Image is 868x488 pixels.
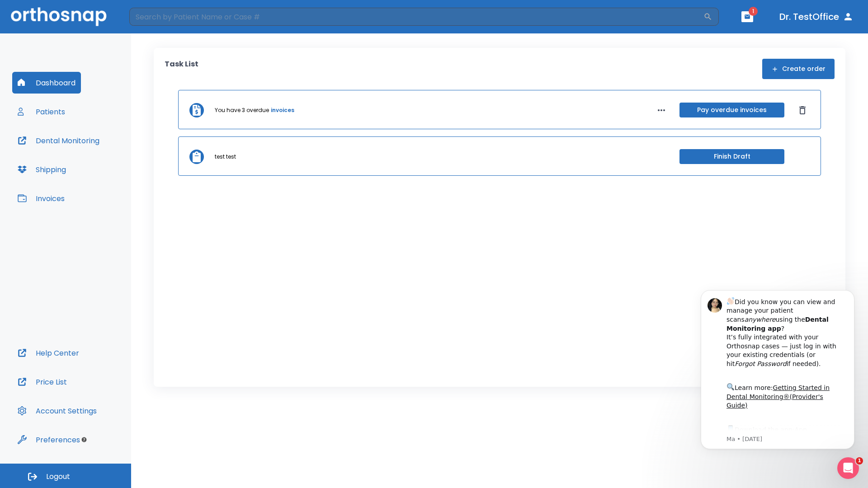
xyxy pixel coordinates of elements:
[12,429,85,450] button: Preferences
[215,153,236,161] p: test test
[129,8,703,26] input: Search by Patient Name or Case #
[12,400,102,422] button: Account Settings
[749,7,758,16] span: 1
[46,472,70,482] span: Logout
[12,188,70,209] button: Invoices
[39,147,153,193] div: Download the app: | ​ Let us know if you need help getting started!
[687,277,868,464] iframe: Intercom notifications message
[215,106,269,114] p: You have 3 overdue
[679,103,784,117] button: Pay overdue invoices
[12,101,71,122] button: Patients
[12,72,81,94] button: Dashboard
[837,457,859,479] iframe: Intercom live chat
[795,103,810,117] button: Dismiss
[679,149,784,164] button: Finish Draft
[80,436,88,444] div: Tooltip anchor
[39,159,153,167] p: Message from Ma, sent 2w ago
[12,371,72,393] button: Price List
[762,59,835,79] button: Create order
[271,106,294,114] a: invoices
[11,7,107,26] img: Orthosnap
[12,130,105,151] button: Dental Monitoring
[153,19,160,27] button: Dismiss notification
[165,59,198,79] p: Task List
[776,9,857,25] button: Dr. TestOffice
[12,159,71,180] button: Shipping
[856,457,863,465] span: 1
[12,342,85,364] button: Help Center
[39,150,120,166] a: App Store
